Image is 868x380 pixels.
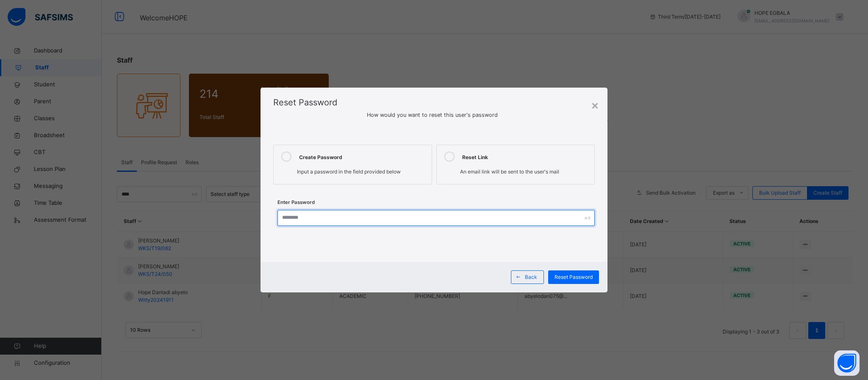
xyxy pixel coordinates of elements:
[299,151,427,162] div: Create Password
[591,96,599,114] div: ×
[273,97,337,107] span: Reset Password
[462,151,591,162] div: Reset Link
[297,168,401,175] span: Input a password in the field provided below
[525,273,537,281] span: Back
[460,168,559,175] span: An email link will be sent to the user's mail
[555,273,593,281] span: Reset Password
[834,350,860,376] button: Open asap
[273,111,595,119] span: How would you want to reset this user's password
[277,199,315,206] label: Enter Password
